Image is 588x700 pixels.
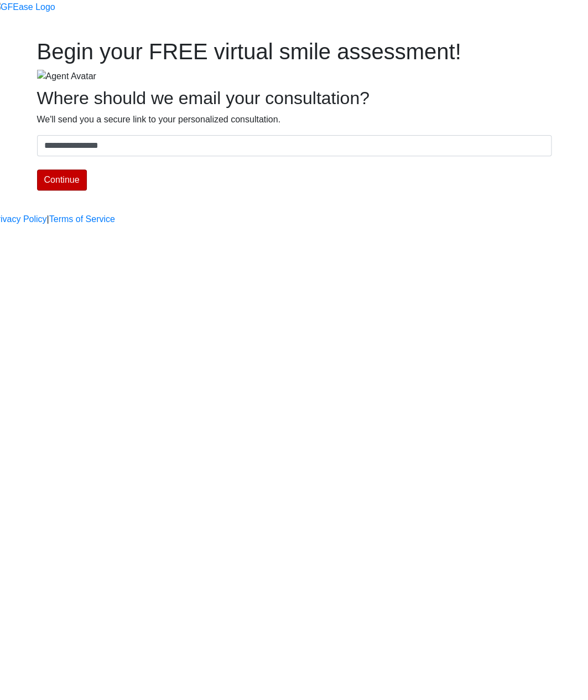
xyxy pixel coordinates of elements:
a: Terms of Service [49,213,115,226]
a: | [47,213,49,226]
button: Continue [37,169,87,191]
h2: Where should we email your consultation? [37,87,551,109]
p: We'll send you a secure link to your personalized consultation. [37,113,551,126]
img: Agent Avatar [37,70,96,83]
h1: Begin your FREE virtual smile assessment! [37,38,551,65]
